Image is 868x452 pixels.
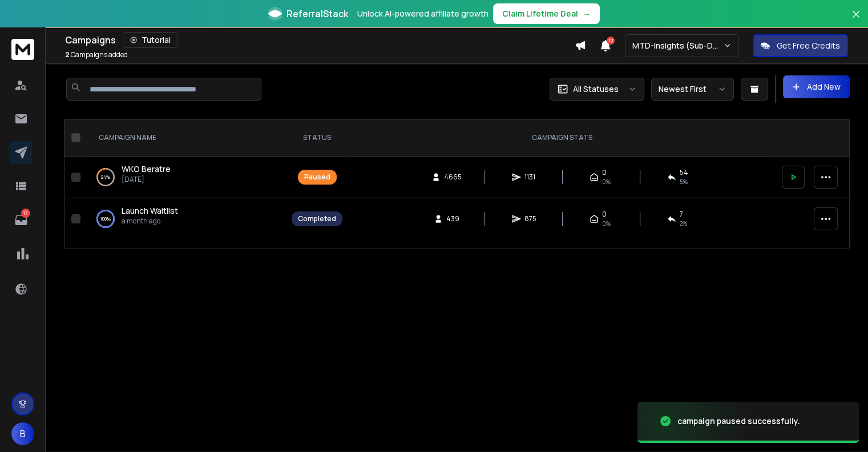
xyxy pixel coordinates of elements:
[100,213,111,225] p: 100 %
[573,83,619,95] p: All Statuses
[65,32,575,48] div: Campaigns
[286,7,348,21] span: ReferralStack
[85,198,285,240] td: 100%Launch Waitlista month ago
[524,173,536,182] span: 1131
[298,214,336,223] div: Completed
[677,415,800,427] div: campaign paused successfully.
[21,209,30,218] p: 17
[65,50,128,59] p: Campaigns added
[122,217,178,226] p: a month ago
[349,119,775,157] th: CAMPAIGN STATS
[85,119,285,157] th: CAMPAIGN NAME
[632,40,723,51] p: MTD-Insights (Sub-Domains)
[85,157,285,198] td: 24%WKO Beratre[DATE]
[304,173,330,182] div: Paused
[680,219,687,228] span: 2 %
[753,34,848,57] button: Get Free Credits
[123,32,178,48] button: Tutorial
[849,7,863,34] button: Close banner
[444,173,462,182] span: 4665
[651,78,734,101] button: Newest First
[524,214,536,223] span: 875
[65,50,70,59] span: 2
[101,171,110,183] p: 24 %
[607,37,615,45] span: 12
[122,205,178,216] span: Launch Waitlist
[11,422,34,445] button: B
[680,168,688,177] span: 54
[122,175,171,184] p: [DATE]
[680,177,688,186] span: 5 %
[446,214,459,223] span: 439
[783,75,850,98] button: Add New
[122,163,171,175] a: WKO Beratre
[357,8,488,19] p: Unlock AI-powered affiliate growth
[680,210,683,219] span: 7
[285,119,349,157] th: STATUS
[122,205,178,217] a: Launch Waitlist
[493,3,600,24] button: Claim Lifetime Deal→
[602,168,607,177] span: 0
[583,8,591,19] span: →
[602,177,611,186] span: 0%
[602,219,611,228] span: 0%
[10,209,33,231] a: 17
[777,40,840,51] p: Get Free Credits
[602,210,607,219] span: 0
